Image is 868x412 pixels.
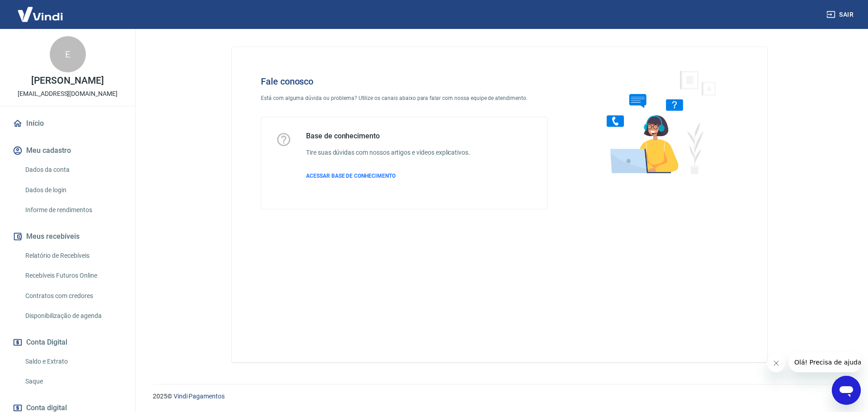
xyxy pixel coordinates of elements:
[22,307,124,325] a: Disponibilização de agenda
[306,173,396,179] span: ACESSAR BASE DE CONHECIMENTO
[22,266,124,285] a: Recebíveis Futuros Online
[22,246,124,265] a: Relatório de Recebíveis
[261,94,547,102] p: Está com alguma dúvida ou problema? Utilize os canais abaixo para falar com nossa equipe de atend...
[832,376,861,405] iframe: Botão para abrir a janela de mensagens
[5,6,76,14] span: Olá! Precisa de ajuda?
[825,6,857,23] button: Sair
[18,89,118,99] p: [EMAIL_ADDRESS][DOMAIN_NAME]
[589,62,726,182] img: Fale conosco
[767,354,785,372] iframe: Fechar mensagem
[153,392,846,401] p: 2025 ©
[11,332,124,352] button: Conta Digital
[22,372,124,391] a: Saque
[22,287,124,305] a: Contratos com credores
[50,36,86,72] div: E
[22,181,124,199] a: Dados de login
[22,161,124,179] a: Dados da conta
[306,148,470,157] h6: Tire suas dúvidas com nossos artigos e vídeos explicativos.
[31,76,104,85] p: [PERSON_NAME]
[261,76,547,87] h4: Fale conosco
[11,114,124,133] a: Início
[789,352,861,372] iframe: Mensagem da empresa
[306,172,470,180] a: ACESSAR BASE DE CONHECIMENTO
[22,201,124,219] a: Informe de rendimentos
[306,132,470,141] h5: Base de conhecimento
[174,393,225,400] a: Vindi Pagamentos
[11,141,124,161] button: Meu cadastro
[11,227,124,246] button: Meus recebíveis
[11,0,70,28] img: Vindi
[22,352,124,371] a: Saldo e Extrato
